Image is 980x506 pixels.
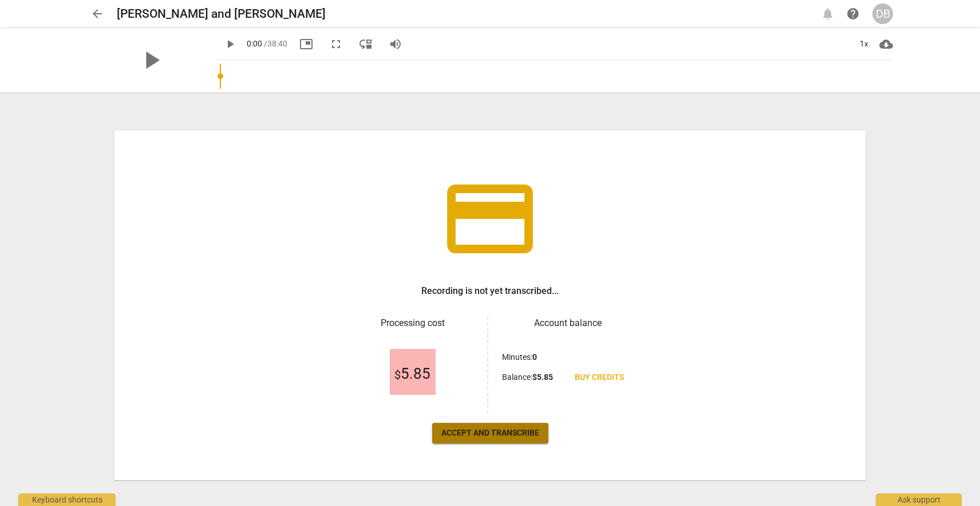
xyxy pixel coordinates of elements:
[532,352,537,362] b: 0
[502,351,537,363] p: Minutes :
[879,37,893,51] span: cloud_download
[347,316,478,330] h3: Processing cost
[359,37,373,51] span: move_down
[532,372,553,382] b: $ 5.85
[385,34,406,54] button: Volume
[223,37,237,51] span: play_arrow
[355,34,376,54] button: View player as separate pane
[117,7,326,21] h2: [PERSON_NAME] and [PERSON_NAME]
[421,284,559,298] h3: Recording is not yet transcribed...
[438,167,542,270] span: credit_card
[846,7,860,21] span: help
[432,423,548,444] button: Accept and transcribe
[441,427,539,439] span: Accept and transcribe
[843,3,863,24] a: Help
[502,316,633,330] h3: Account balance
[502,371,553,383] p: Balance :
[220,34,240,54] button: Play
[389,37,402,51] span: volume_up
[90,7,104,21] span: arrow_back
[18,493,116,506] div: Keyboard shortcuts
[394,366,430,383] span: 5.85
[329,37,343,51] span: fullscreen
[264,39,287,48] span: / 38:40
[136,45,166,75] span: play_arrow
[326,34,346,54] button: Fullscreen
[394,368,401,382] span: $
[296,34,317,54] button: Picture in picture
[299,37,313,51] span: picture_in_picture
[872,3,893,24] button: DB
[575,372,624,383] span: Buy credits
[853,35,875,53] div: 1x
[247,39,262,48] span: 0:00
[876,493,962,506] div: Ask support
[566,367,633,388] a: Buy credits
